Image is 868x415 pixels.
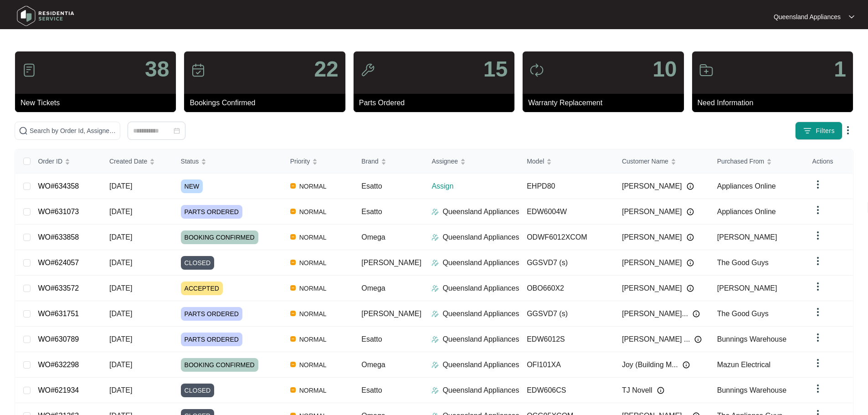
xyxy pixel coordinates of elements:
p: Need Information [698,97,853,108]
img: Info icon [683,361,690,369]
img: Vercel Logo [290,209,296,214]
span: The Good Guys [717,310,769,318]
p: Queensland Appliances [442,385,519,396]
th: Priority [283,149,354,174]
img: Vercel Logo [290,260,296,265]
td: EDW6004W [519,199,615,225]
span: Status [181,156,199,166]
span: [DATE] [109,284,132,292]
span: CLOSED [181,384,215,397]
a: WO#630789 [38,335,79,343]
p: Warranty Replacement [528,97,683,108]
span: NORMAL [296,385,330,396]
img: Assigner Icon [431,234,439,241]
img: Info icon [693,310,700,318]
img: Assigner Icon [431,259,439,266]
span: Esatto [361,335,382,343]
img: dropdown arrow [812,205,823,215]
td: EHPD80 [519,174,615,199]
img: dropdown arrow [812,256,823,266]
span: [DATE] [109,259,132,266]
span: [PERSON_NAME] [622,181,682,192]
span: NORMAL [296,308,330,319]
img: dropdown arrow [849,15,854,19]
span: NEW [181,179,203,193]
span: Filters [816,126,835,136]
img: Assigner Icon [431,208,439,215]
span: TJ Novell [622,385,652,396]
td: OFI101XA [519,352,615,378]
span: Esatto [361,182,382,190]
th: Status [174,149,283,174]
img: Info icon [687,234,694,241]
span: [PERSON_NAME] [622,283,682,294]
a: WO#631751 [38,310,79,318]
p: 15 [483,58,508,80]
span: The Good Guys [717,259,769,266]
p: Queensland Appliances [442,206,519,217]
img: Info icon [687,208,694,215]
span: NORMAL [296,206,330,217]
p: Queensland Appliances [442,308,519,319]
span: [DATE] [109,233,132,241]
span: [PERSON_NAME] [361,259,421,266]
img: dropdown arrow [812,179,823,190]
span: Bunnings Warehouse [717,386,786,394]
a: WO#621934 [38,386,79,394]
img: filter icon [803,126,812,135]
span: [DATE] [109,361,132,369]
th: Created Date [102,149,174,174]
span: [PERSON_NAME] [622,232,682,243]
span: Mazun Electrical [717,361,770,369]
th: Customer Name [615,149,710,174]
span: BOOKING CONFIRMED [181,358,258,372]
span: [PERSON_NAME] [622,206,682,217]
img: Vercel Logo [290,311,296,316]
img: icon [699,63,714,77]
span: Omega [361,361,385,369]
span: Assignee [431,156,458,166]
th: Assignee [424,149,519,174]
img: Info icon [687,183,694,190]
td: GGSVD7 (s) [519,301,615,327]
td: EDW6012S [519,327,615,352]
img: Vercel Logo [290,336,296,342]
a: WO#632298 [38,361,79,369]
img: Vercel Logo [290,362,296,367]
img: Info icon [687,259,694,266]
span: [DATE] [109,310,132,318]
img: Assigner Icon [431,361,439,369]
img: icon [22,63,36,77]
td: OBO660X2 [519,276,615,301]
img: dropdown arrow [842,125,853,136]
span: Joy (Building M... [622,359,678,370]
span: Brand [361,156,378,166]
span: Bunnings Warehouse [717,335,786,343]
th: Actions [805,149,853,174]
span: [DATE] [109,335,132,343]
span: PARTS ORDERED [181,333,242,346]
span: NORMAL [296,334,330,345]
p: 10 [652,58,677,80]
a: WO#631073 [38,208,79,215]
img: dropdown arrow [812,383,823,394]
span: ACCEPTED [181,282,223,295]
img: dropdown arrow [812,230,823,241]
td: GGSVD7 (s) [519,250,615,276]
img: Assigner Icon [431,387,439,394]
span: Appliances Online [717,208,776,215]
span: BOOKING CONFIRMED [181,231,258,244]
th: Brand [354,149,424,174]
td: ODWF6012XCOM [519,225,615,250]
span: Model [527,156,544,166]
img: Assigner Icon [431,285,439,292]
th: Model [519,149,615,174]
p: 38 [145,58,169,80]
img: dropdown arrow [812,332,823,343]
p: Queensland Appliances [442,257,519,268]
img: Assigner Icon [431,310,439,318]
img: Assigner Icon [431,336,439,343]
a: WO#633572 [38,284,79,292]
span: [PERSON_NAME]... [622,308,688,319]
span: NORMAL [296,257,330,268]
